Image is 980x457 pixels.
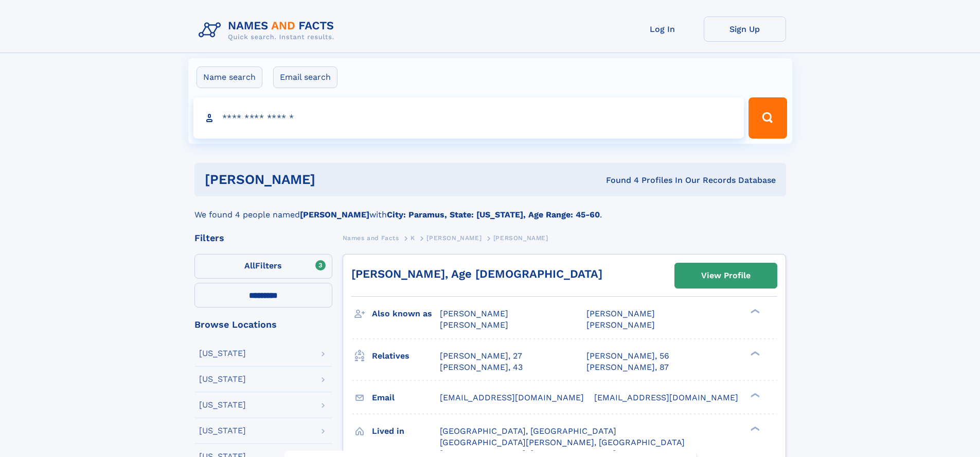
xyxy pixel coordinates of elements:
b: [PERSON_NAME] [300,210,369,219]
a: Sign Up [704,16,786,42]
div: View Profile [701,264,751,287]
h3: Email [372,389,440,407]
button: Search Button [749,97,787,139]
a: [PERSON_NAME], 87 [586,362,669,373]
h3: Also known as [372,305,440,323]
a: [PERSON_NAME] [426,231,482,244]
div: [US_STATE] [199,401,246,409]
b: City: Paramus, State: [US_STATE], Age Range: 45-60 [387,210,600,219]
h1: [PERSON_NAME] [205,173,461,186]
a: Log In [621,16,704,42]
label: Email search [273,66,337,88]
label: Name search [197,66,262,88]
div: Found 4 Profiles In Our Records Database [460,175,776,186]
div: [US_STATE] [199,427,246,435]
img: Logo Names and Facts [194,16,343,44]
span: [PERSON_NAME] [586,320,655,330]
a: [PERSON_NAME], Age [DEMOGRAPHIC_DATA] [351,267,602,280]
span: [PERSON_NAME] [440,320,508,330]
div: ❯ [748,425,760,432]
div: ❯ [748,308,760,315]
a: [PERSON_NAME], 56 [586,350,669,362]
label: Filters [194,254,332,279]
span: [PERSON_NAME] [586,309,655,318]
span: K [411,234,415,242]
span: [PERSON_NAME] [426,234,482,242]
div: ❯ [748,392,760,398]
div: [US_STATE] [199,349,246,358]
a: [PERSON_NAME], 27 [440,350,522,362]
h3: Lived in [372,422,440,440]
a: Names and Facts [343,231,399,244]
a: View Profile [675,263,777,288]
span: [EMAIL_ADDRESS][DOMAIN_NAME] [594,393,738,402]
span: [GEOGRAPHIC_DATA][PERSON_NAME], [GEOGRAPHIC_DATA] [440,437,685,447]
span: [PERSON_NAME] [493,234,548,242]
span: [PERSON_NAME] [440,309,508,318]
span: All [244,261,255,270]
span: [GEOGRAPHIC_DATA], [GEOGRAPHIC_DATA] [440,426,616,436]
h3: Relatives [372,347,440,365]
div: We found 4 people named with . [194,196,786,221]
div: ❯ [748,350,760,357]
div: Browse Locations [194,320,332,329]
input: search input [193,97,744,139]
div: Filters [194,233,332,243]
div: [US_STATE] [199,375,246,383]
a: [PERSON_NAME], 43 [440,362,523,373]
span: [EMAIL_ADDRESS][DOMAIN_NAME] [440,393,584,402]
a: K [411,231,415,244]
